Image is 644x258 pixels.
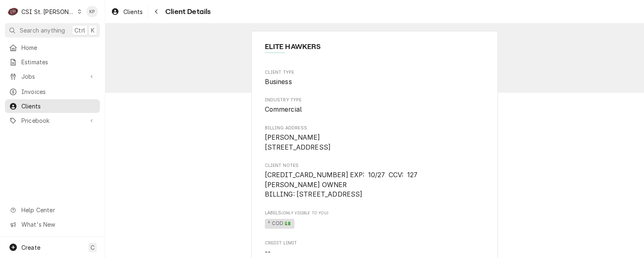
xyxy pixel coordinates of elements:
[7,6,19,17] div: CSI St. Louis's Avatar
[21,220,95,229] span: What's New
[265,240,485,246] span: Credit Limit
[21,58,96,66] span: Estimates
[5,203,100,217] a: Go to Help Center
[21,72,83,81] span: Jobs
[265,78,292,86] span: Business
[5,99,100,113] a: Clients
[123,7,143,16] span: Clients
[265,248,485,258] span: Credit Limit
[265,125,485,131] span: Billing Address
[21,116,83,125] span: Pricebook
[265,171,418,198] span: [CREDIT_CARD_NUMBER] EXP: 10/27 CCV: 127 [PERSON_NAME] OWNER BILLING: [STREET_ADDRESS]
[265,41,485,59] div: Client Information
[86,6,98,17] div: KP
[5,70,100,83] a: Go to Jobs
[5,218,100,231] a: Go to What's New
[163,6,211,17] span: Client Details
[5,23,100,38] button: Search anythingCtrlK
[90,243,95,252] span: C
[5,85,100,99] a: Invoices
[265,218,485,230] span: [object Object]
[150,5,163,18] button: Navigate back
[5,41,100,54] a: Home
[265,77,485,87] span: Client Type
[265,133,485,152] span: Billing Address
[21,102,96,110] span: Clients
[20,26,65,35] span: Search anything
[265,69,485,76] span: Client Type
[74,26,85,35] span: Ctrl
[7,6,19,17] div: C
[265,106,302,113] span: Commercial
[265,69,485,87] div: Client Type
[281,211,328,215] span: (Only Visible to You)
[21,244,40,251] span: Create
[265,97,485,115] div: Industry Type
[5,114,100,127] a: Go to Pricebook
[265,97,485,103] span: Industry Type
[21,206,95,214] span: Help Center
[265,219,294,229] span: ² COD 💵
[265,210,485,230] div: [object Object]
[265,249,271,256] span: --
[86,6,98,17] div: Kym Parson's Avatar
[108,5,146,19] a: Clients
[265,162,485,199] div: Client Notes
[21,43,96,52] span: Home
[265,125,485,152] div: Billing Address
[91,26,95,35] span: K
[265,210,485,216] span: Labels
[265,162,485,169] span: Client Notes
[21,87,96,96] span: Invoices
[265,41,485,52] span: Name
[265,170,485,199] span: Client Notes
[5,55,100,69] a: Estimates
[265,134,331,151] span: [PERSON_NAME] [STREET_ADDRESS]
[265,105,485,115] span: Industry Type
[265,240,485,258] div: Credit Limit
[21,7,75,16] div: CSI St. [PERSON_NAME]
